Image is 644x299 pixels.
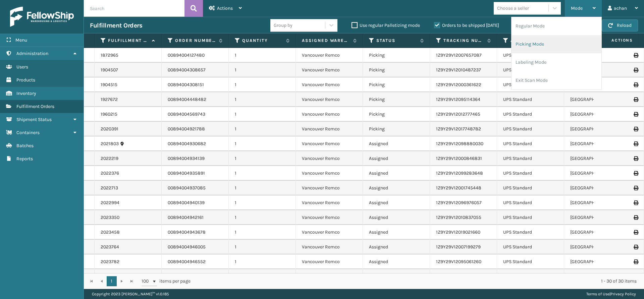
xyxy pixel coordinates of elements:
[296,48,363,63] td: Vancouver Remco
[634,215,638,220] i: Print Label
[90,21,142,29] h3: Fulfillment Orders
[634,127,638,131] i: Print Label
[634,259,638,264] i: Print Label
[162,48,229,63] td: 00894004127480
[564,240,631,254] td: [GEOGRAPHIC_DATA]
[512,71,601,89] li: Exit Scan Mode
[101,52,118,59] a: 1872965
[363,48,430,63] td: Picking
[352,22,420,28] label: Use regular Palletizing mode
[363,195,430,210] td: Assigned
[436,200,482,205] a: 1Z9Y29V12096976057
[101,229,120,236] a: 2023458
[229,240,296,254] td: 1
[564,210,631,225] td: [GEOGRAPHIC_DATA]
[16,91,36,96] span: Inventory
[497,181,564,195] td: UPS Standard
[436,111,480,117] a: 1Z9Y29V12012777465
[101,140,119,147] a: 2021803
[229,254,296,269] td: 1
[634,230,638,235] i: Print Label
[634,97,638,102] i: Print Label
[602,19,638,32] button: Reload
[162,166,229,181] td: 00894004935891
[363,92,430,107] td: Picking
[296,63,363,77] td: Vancouver Remco
[586,289,636,299] div: |
[162,122,229,136] td: 00894004921788
[296,151,363,166] td: Vancouver Remco
[564,92,631,107] td: [GEOGRAPHIC_DATA]
[436,259,481,264] a: 1Z9Y29V12095061260
[229,48,296,63] td: 1
[497,48,564,63] td: UPS Standard
[302,38,350,44] label: Assigned Warehouse
[162,63,229,77] td: 00894004308657
[634,53,638,58] i: Print Label
[436,229,480,235] a: 1Z9Y29V12019021660
[229,92,296,107] td: 1
[229,269,296,284] td: 1
[162,92,229,107] td: 00894004448482
[229,195,296,210] td: 1
[101,81,117,88] a: 1904515
[497,269,564,284] td: UPS Standard
[101,67,118,73] a: 1904507
[296,122,363,136] td: Vancouver Remco
[101,199,119,206] a: 2022994
[564,122,631,136] td: [GEOGRAPHIC_DATA]
[296,269,363,284] td: Vancouver Remco
[101,214,119,221] a: 2023350
[512,17,601,35] li: Regular Mode
[101,258,119,265] a: 2023782
[363,181,430,195] td: Assigned
[101,244,119,250] a: 2023764
[571,5,583,11] span: Mode
[634,200,638,205] i: Print Label
[101,126,118,132] a: 2020391
[564,136,631,151] td: [GEOGRAPHIC_DATA]
[162,77,229,92] td: 00894004308151
[229,181,296,195] td: 1
[363,122,430,136] td: Picking
[497,63,564,77] td: UPS Standard
[436,244,481,250] a: 1Z9Y29V12007199279
[16,143,34,148] span: Batches
[229,63,296,77] td: 1
[296,181,363,195] td: Vancouver Remco
[436,156,482,161] a: 1Z9Y29V12000846831
[436,215,481,220] a: 1Z9Y29V12010837055
[634,141,638,146] i: Print Label
[497,5,529,12] div: Choose a seller
[162,181,229,195] td: 00894004937085
[436,126,481,132] a: 1Z9Y29V12017748782
[162,210,229,225] td: 00894004942161
[497,225,564,240] td: UPS Standard
[564,254,631,269] td: [GEOGRAPHIC_DATA]
[16,156,33,162] span: Reports
[142,276,191,286] span: items per page
[274,22,292,29] div: Group by
[229,107,296,122] td: 1
[162,269,229,284] td: 00894004946652
[16,77,35,83] span: Products
[229,77,296,92] td: 1
[296,136,363,151] td: Vancouver Remco
[564,166,631,181] td: [GEOGRAPHIC_DATA]
[443,38,484,44] label: Tracking Number
[634,245,638,249] i: Print Label
[497,122,564,136] td: UPS Standard
[497,210,564,225] td: UPS Standard
[162,151,229,166] td: 00894004934139
[363,63,430,77] td: Picking
[92,289,169,299] p: Copyright 2023 [PERSON_NAME]™ v 1.0.185
[162,107,229,122] td: 00894004569743
[229,151,296,166] td: 1
[497,240,564,254] td: UPS Standard
[296,92,363,107] td: Vancouver Remco
[497,107,564,122] td: UPS Standard
[175,38,216,44] label: Order Number
[107,276,117,286] a: 1
[296,240,363,254] td: Vancouver Remco
[363,151,430,166] td: Assigned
